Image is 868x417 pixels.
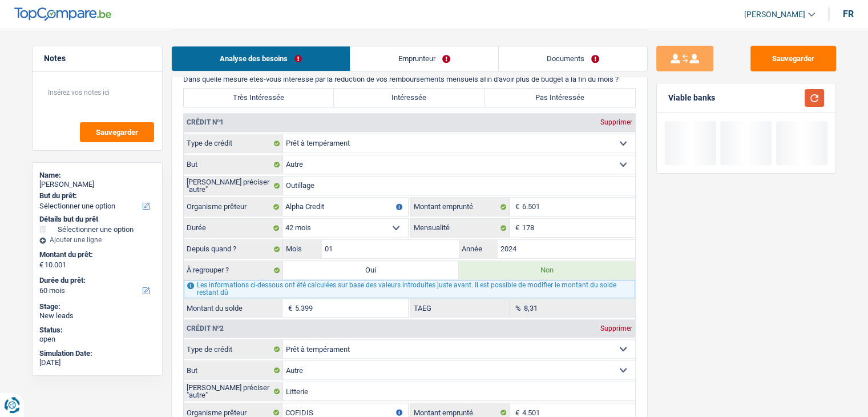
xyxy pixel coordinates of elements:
[411,219,510,237] label: Mensualité
[184,240,283,258] label: Depuis quand ?
[411,198,510,216] label: Montant emprunté
[184,325,227,332] div: Crédit nº2
[283,261,459,279] label: Oui
[80,122,154,142] button: Sauvegarder
[750,46,836,71] button: Sauvegarder
[510,219,522,237] span: €
[39,250,153,259] label: Montant du prêt:
[172,46,350,71] a: Analyse des besoins
[96,129,138,136] span: Sauvegarder
[184,361,283,379] label: But
[184,382,283,400] label: [PERSON_NAME] préciser "autre"
[44,54,151,63] h5: Notes
[411,299,510,317] label: TAEG
[668,93,715,103] div: Viable banks
[843,9,854,19] div: fr
[183,75,636,83] p: Dans quelle mesure êtes-vous intéressé par la réduction de vos remboursements mensuels afin d'avo...
[283,240,322,258] label: Mois
[39,302,155,311] div: Stage:
[39,311,155,320] div: New leads
[184,280,635,298] div: Les informations ci-dessous ont été calculées sur base des valeurs introduites juste avant. Il es...
[334,89,485,107] label: Intéressée
[39,276,153,285] label: Durée du prêt:
[39,236,155,244] div: Ajouter une ligne
[499,46,647,71] a: Documents
[184,134,283,153] label: Type de crédit
[184,177,283,195] label: [PERSON_NAME] préciser "autre"
[510,299,524,317] span: %
[39,215,155,224] div: Détails but du prêt
[184,119,227,126] div: Crédit nº1
[39,335,155,344] div: open
[184,340,283,358] label: Type de crédit
[350,46,498,71] a: Emprunteur
[39,358,155,367] div: [DATE]
[39,180,155,189] div: [PERSON_NAME]
[485,89,635,107] label: Pas Intéressée
[184,89,334,107] label: Très Intéressée
[459,240,498,258] label: Année
[744,10,805,19] span: [PERSON_NAME]
[184,261,283,279] label: À regrouper ?
[184,198,282,216] label: Organisme prêteur
[282,299,295,317] span: €
[184,155,283,174] label: But
[459,261,635,279] label: Non
[39,349,155,358] div: Simulation Date:
[39,191,153,201] label: But du prêt:
[510,198,522,216] span: €
[39,326,155,335] div: Status:
[597,325,635,332] div: Supprimer
[184,299,282,317] label: Montant du solde
[735,5,815,24] a: [PERSON_NAME]
[39,171,155,180] div: Name:
[498,240,635,258] input: AAAA
[597,119,635,126] div: Supprimer
[322,240,459,258] input: MM
[14,7,111,21] img: TopCompare Logo
[39,260,43,270] span: €
[184,219,282,237] label: Durée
